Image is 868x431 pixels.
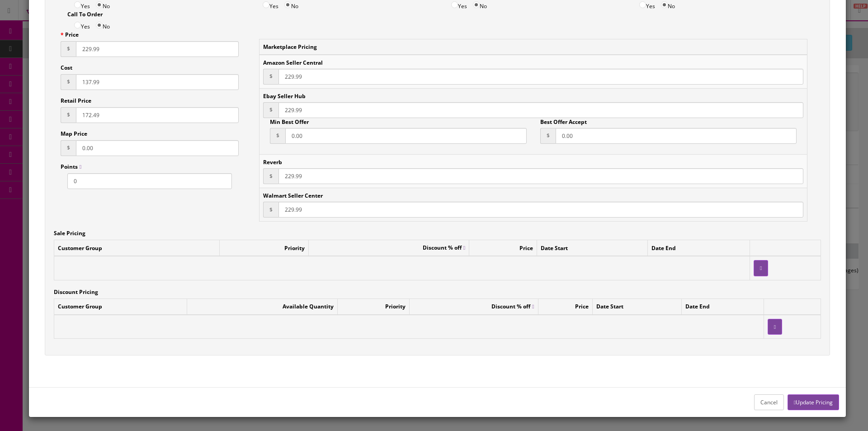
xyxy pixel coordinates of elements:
td: Priority [219,240,308,256]
label: No [96,21,110,31]
td: Customer Group [54,240,219,256]
td: Customer Group [54,298,187,315]
button: Cancel [754,394,784,410]
span: Number of points needed to buy this item. If you don't want this product to be purchased with poi... [61,163,81,171]
label: Sale Pricing [54,229,85,237]
button: Add Discount [768,319,782,335]
span: Set a percent off the existing price. If updateing a marketplace Customer Group, we will use the ... [423,244,465,251]
span: $ [61,74,76,90]
td: Date End [682,298,764,315]
input: This should be a number with up to 2 decimal places. [76,107,239,123]
input: No [661,1,668,8]
span: $ [61,140,76,156]
input: This should be a number with up to 2 decimal places. [278,102,803,118]
span: $ [263,102,278,118]
input: This should be a number with up to 2 decimal places. [76,41,239,57]
label: Retail Price [61,97,91,105]
label: No [473,0,487,10]
label: Amazon Seller Central [263,59,323,66]
label: Yes [639,0,655,10]
input: No [96,1,103,8]
input: This should be a number with up to 2 decimal places. [278,69,803,85]
label: No [284,0,298,10]
label: Reverb [263,158,282,166]
input: No [96,22,103,28]
input: This should be a number with up to 2 decimal places. [278,168,803,184]
label: Map Price [61,130,87,138]
input: Yes [451,1,458,8]
label: No [661,0,675,10]
button: Update Pricing [788,394,839,410]
td: Available Quantity [187,298,338,315]
span: Set a percent off the existing price. If updateing a marketplace Customer Group, we will use the ... [491,303,534,310]
td: Date Start [537,240,647,256]
span: $ [61,107,76,123]
input: No [284,1,291,8]
label: Best Offer Accept [540,118,587,126]
label: Yes [263,0,278,10]
label: Min Best Offer [270,118,309,126]
label: Cost [61,64,72,72]
input: This should be a number with up to 2 decimal places. [76,140,239,156]
input: This should be a number with up to 2 decimal places. [278,202,803,218]
td: Date Start [593,298,682,315]
label: Yes [74,0,90,10]
td: Priority [337,298,409,315]
label: Yes [74,21,90,31]
label: Walmart Seller Center [263,192,323,199]
input: Points [67,173,232,189]
label: Yes [451,0,467,10]
td: Price [538,298,592,315]
span: $ [270,128,285,144]
td: Marketplace Pricing [259,39,807,55]
input: This should be a number with up to 2 decimal places. [285,128,527,144]
label: Ebay Seller Hub [263,92,306,100]
button: Add Special [754,260,768,276]
span: $ [263,69,278,85]
input: No [473,1,480,8]
label: Discount Pricing [54,288,98,296]
label: Price [61,31,79,39]
span: $ [263,168,278,184]
input: Yes [639,1,646,8]
td: Date End [647,240,750,256]
span: $ [263,202,278,218]
input: Yes [74,22,81,28]
input: Yes [74,1,81,8]
label: No [96,0,110,10]
input: Yes [263,1,269,8]
label: Call To Order [67,10,103,19]
input: This should be a number with up to 2 decimal places. [556,128,797,144]
td: Price [469,240,537,256]
input: This should be a number with up to 2 decimal places. [76,74,239,90]
span: $ [61,41,76,57]
span: $ [540,128,556,144]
